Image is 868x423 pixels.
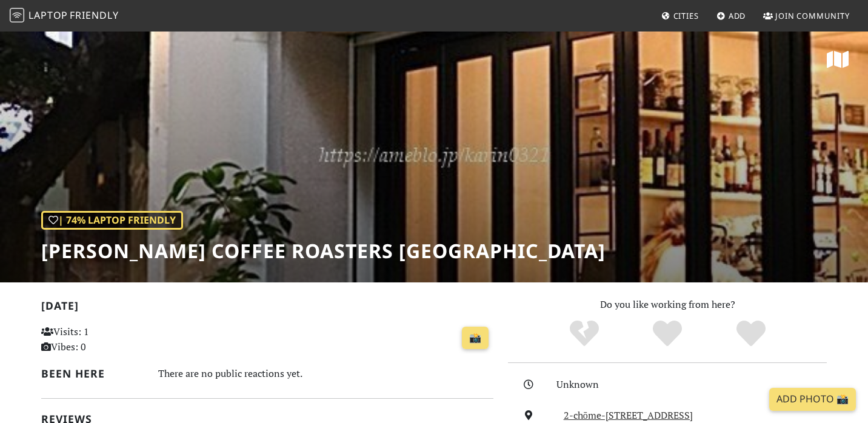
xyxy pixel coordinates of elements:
span: Join Community [775,10,850,21]
a: Join Community [758,5,855,27]
a: 2-chōme-[STREET_ADDRESS] [564,408,693,422]
a: Add Photo 📸 [769,388,856,411]
h2: [DATE] [41,299,493,317]
a: Add [712,5,751,27]
div: No [542,319,626,349]
p: Do you like working from here? [508,297,827,313]
span: Cities [673,10,699,21]
span: Laptop [28,8,68,22]
span: Friendly [70,8,118,22]
h1: [PERSON_NAME] COFFEE ROASTERS [GEOGRAPHIC_DATA] [41,239,606,262]
span: Add [729,10,746,21]
h2: Been here [41,367,144,380]
a: 📸 [462,327,489,350]
div: Unknown [556,377,834,393]
div: | 74% Laptop Friendly [41,211,183,230]
div: Definitely! [709,319,793,349]
div: Yes [626,319,709,349]
a: Cities [656,5,704,27]
img: LaptopFriendly [10,8,24,22]
div: There are no public reactions yet. [158,365,494,382]
a: LaptopFriendly LaptopFriendly [10,5,119,27]
p: Visits: 1 Vibes: 0 [41,324,182,355]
